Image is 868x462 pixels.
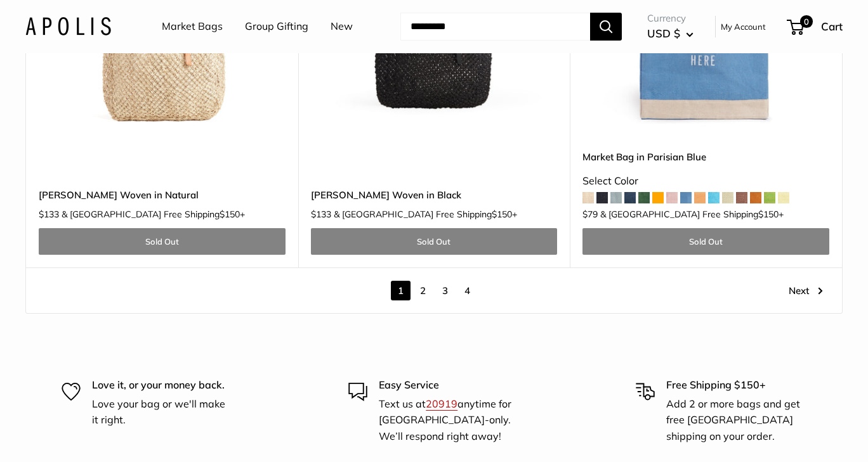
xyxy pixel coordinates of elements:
[821,20,843,33] span: Cart
[435,281,455,300] a: 3
[379,396,520,445] p: Text us at anytime for [GEOGRAPHIC_DATA]-only. We’ll respond right away!
[647,23,694,44] button: USD $
[39,228,286,255] a: Sold Out
[492,209,512,220] span: $150
[220,209,240,220] span: $150
[666,377,807,394] p: Free Shipping $150+
[39,188,286,202] a: [PERSON_NAME] Woven in Natural
[391,281,411,300] span: 1
[162,17,223,36] a: Market Bags
[582,150,829,164] a: Market Bag in Parisian Blue
[758,209,779,220] span: $150
[400,13,590,41] input: Search...
[590,13,622,41] button: Search
[789,281,823,300] a: Next
[582,209,598,220] span: $79
[721,19,766,34] a: My Account
[92,396,233,428] p: Love your bag or we'll make it right.
[39,209,59,220] span: $133
[311,228,558,255] a: Sold Out
[666,396,807,445] p: Add 2 or more bags and get free [GEOGRAPHIC_DATA] shipping on your order.
[25,17,111,35] img: Apolis
[245,17,308,36] a: Group Gifting
[457,281,477,300] a: 4
[331,17,353,36] a: New
[413,281,433,300] a: 2
[647,10,694,27] span: Currency
[92,377,233,394] p: Love it, or your money back.
[311,188,558,202] a: [PERSON_NAME] Woven in Black
[800,15,813,28] span: 0
[334,210,517,219] span: & [GEOGRAPHIC_DATA] Free Shipping +
[62,210,245,219] span: & [GEOGRAPHIC_DATA] Free Shipping +
[311,209,331,220] span: $133
[582,228,829,255] a: Sold Out
[647,27,680,40] span: USD $
[600,210,784,219] span: & [GEOGRAPHIC_DATA] Free Shipping +
[582,172,829,191] div: Select Color
[379,377,520,394] p: Easy Service
[426,397,457,410] a: 20919
[788,16,843,37] a: 0 Cart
